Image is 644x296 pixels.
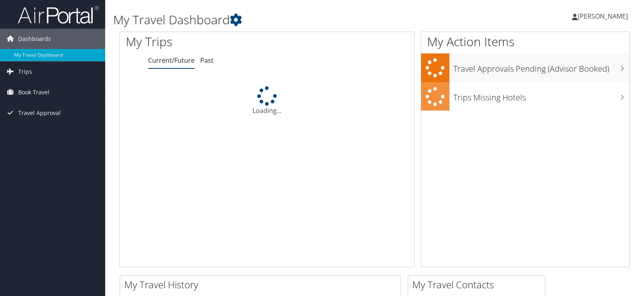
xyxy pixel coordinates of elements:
h3: Trips Missing Hotels [453,88,629,103]
a: Travel Approvals Pending (Advisor Booked) [421,53,629,82]
h3: Travel Approvals Pending (Advisor Booked) [453,59,629,75]
h2: My Travel Contacts [412,278,545,292]
h1: My Travel Dashboard [113,11,462,28]
img: airportal-logo.png [18,5,99,24]
a: Trips Missing Hotels [421,82,629,111]
h1: My Action Items [421,33,629,50]
div: Loading... [120,86,414,115]
h1: My Trips [126,33,286,50]
a: [PERSON_NAME] [572,4,636,28]
h2: My Travel History [124,278,400,292]
span: Trips [18,62,32,82]
a: Past [200,56,214,65]
span: Travel Approval [18,103,61,123]
span: [PERSON_NAME] [578,12,628,21]
a: Current/Future [148,56,195,65]
span: Dashboards [18,29,51,49]
span: Book Travel [18,82,49,102]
